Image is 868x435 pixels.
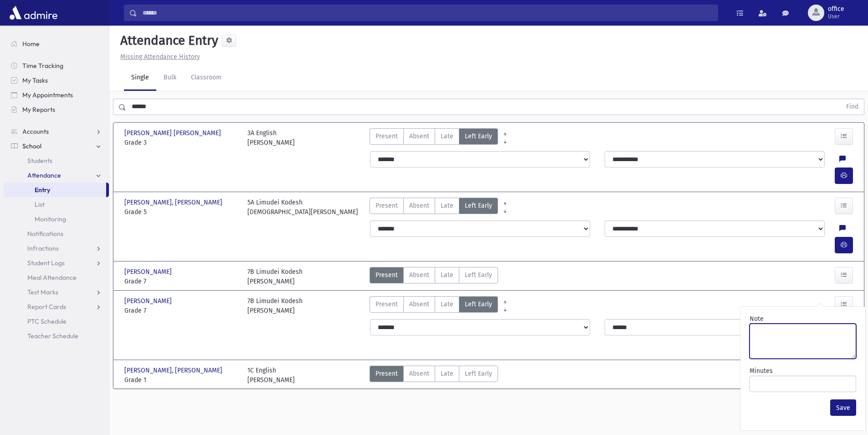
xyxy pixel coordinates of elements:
[375,270,398,280] span: Present
[27,244,59,252] span: Infractions
[370,198,498,217] div: AttTypes
[370,128,498,147] div: AttTypes
[27,332,78,340] span: Teacher Schedule
[22,105,55,114] span: My Reports
[4,183,106,197] a: Entry
[184,65,229,91] a: Classroom
[124,267,174,277] span: [PERSON_NAME]
[27,259,65,267] span: Student Logs
[441,369,453,378] span: Late
[375,201,398,210] span: Present
[124,375,238,385] span: Grade 1
[4,299,109,314] a: Report Cards
[830,399,856,416] button: Save
[35,215,66,223] span: Monitoring
[124,198,224,207] span: [PERSON_NAME], [PERSON_NAME]
[247,128,295,147] div: 3A English [PERSON_NAME]
[4,270,109,285] a: Meal Attendance
[828,5,844,13] span: office
[441,201,453,210] span: Late
[27,317,67,325] span: PTC Schedule
[120,53,200,61] u: Missing Attendance History
[124,366,224,375] span: [PERSON_NAME], [PERSON_NAME]
[4,153,109,168] a: Students
[35,186,50,194] span: Entry
[441,131,453,141] span: Late
[750,314,764,324] label: Note
[465,131,492,141] span: Left Early
[409,131,429,141] span: Absent
[465,201,492,210] span: Left Early
[27,171,61,179] span: Attendance
[465,299,492,309] span: Left Early
[156,65,184,91] a: Bulk
[7,4,60,22] img: AdmirePro
[124,65,156,91] a: Single
[409,201,429,210] span: Absent
[4,241,109,256] a: Infractions
[409,270,429,280] span: Absent
[22,142,41,150] span: School
[828,13,844,20] span: User
[4,37,109,51] a: Home
[247,366,295,385] div: 1C English [PERSON_NAME]
[375,299,398,309] span: Present
[22,40,40,48] span: Home
[4,314,109,329] a: PTC Schedule
[117,33,218,48] h5: Attendance Entry
[841,99,864,115] button: Find
[27,288,58,296] span: Test Marks
[124,296,174,306] span: [PERSON_NAME]
[441,270,453,280] span: Late
[375,369,398,378] span: Present
[22,91,73,99] span: My Appointments
[27,230,63,238] span: Notifications
[4,197,109,212] a: List
[137,5,718,21] input: Search
[370,296,498,315] div: AttTypes
[27,157,52,165] span: Students
[35,200,45,209] span: List
[4,256,109,270] a: Student Logs
[4,226,109,241] a: Notifications
[4,102,109,117] a: My Reports
[441,299,453,309] span: Late
[409,369,429,378] span: Absent
[375,131,398,141] span: Present
[370,267,498,286] div: AttTypes
[465,270,492,280] span: Left Early
[4,168,109,183] a: Attendance
[124,207,238,217] span: Grade 5
[247,267,303,286] div: 7B Limudei Kodesh [PERSON_NAME]
[124,306,238,315] span: Grade 7
[4,73,109,88] a: My Tasks
[27,303,66,311] span: Report Cards
[124,128,223,138] span: [PERSON_NAME] [PERSON_NAME]
[124,277,238,286] span: Grade 7
[4,88,109,102] a: My Appointments
[22,62,63,70] span: Time Tracking
[22,127,49,136] span: Accounts
[370,366,498,385] div: AttTypes
[27,273,77,282] span: Meal Attendance
[124,138,238,147] span: Grade 3
[4,139,109,153] a: School
[409,299,429,309] span: Absent
[247,198,358,217] div: 5A Limudei Kodesh [DEMOGRAPHIC_DATA][PERSON_NAME]
[465,369,492,378] span: Left Early
[4,124,109,139] a: Accounts
[22,76,48,84] span: My Tasks
[4,212,109,226] a: Monitoring
[750,366,773,376] label: Minutes
[4,329,109,343] a: Teacher Schedule
[117,53,200,61] a: Missing Attendance History
[247,296,303,315] div: 7B Limudei Kodesh [PERSON_NAME]
[4,285,109,299] a: Test Marks
[4,58,109,73] a: Time Tracking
